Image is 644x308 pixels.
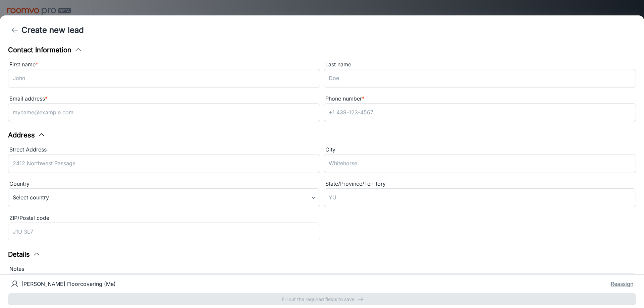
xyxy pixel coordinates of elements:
[21,280,116,288] p: [PERSON_NAME] Floorcovering (Me)
[8,95,320,103] div: Email address
[8,214,320,223] div: ZIP/Postal code
[8,223,320,241] input: J1U 3L7
[8,60,320,69] div: First name
[8,188,320,207] div: Select country
[324,95,636,103] div: Phone number
[8,154,320,173] input: 2412 Northwest Passage
[324,60,636,69] div: Last name
[324,188,636,207] input: YU
[8,130,46,140] button: Address
[8,45,82,55] button: Contact Information
[324,103,636,122] input: +1 439-123-4567
[324,180,636,188] div: State/Province/Territory
[8,249,41,259] button: Details
[611,280,633,288] button: Reassign
[324,154,636,173] input: Whitehorse
[8,23,21,37] button: back
[8,145,320,154] div: Street Address
[8,103,320,122] input: myname@example.com
[8,265,636,273] div: Notes
[8,69,320,88] input: John
[324,145,636,154] div: City
[8,180,320,188] div: Country
[21,24,84,36] h4: Create new lead
[324,69,636,88] input: Doe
